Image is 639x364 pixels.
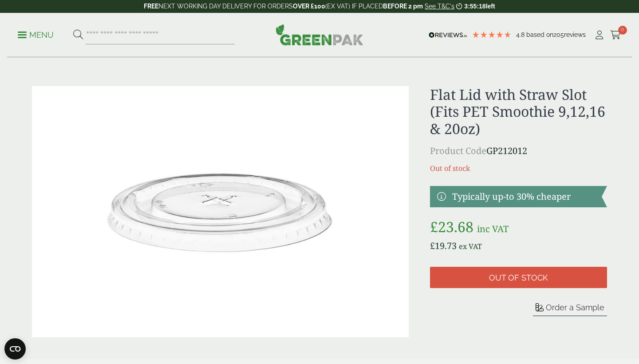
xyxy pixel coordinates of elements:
[533,302,607,316] button: Order a Sample
[610,31,621,40] i: Cart
[430,217,473,236] bdi: 23.68
[594,31,605,40] i: My Account
[429,32,467,38] img: REVIEWS.io
[144,3,158,10] strong: FREE
[459,241,482,251] span: ex VAT
[430,145,486,157] span: Product Code
[276,24,363,45] img: GreenPak Supplies
[18,30,54,39] a: Menu
[430,163,607,174] p: Out of stock
[430,240,435,252] span: £
[546,303,604,312] span: Order a Sample
[610,28,621,42] a: 0
[430,144,607,158] p: GP212012
[477,223,509,235] span: inc VAT
[618,26,627,35] span: 0
[464,3,485,10] span: 3:55:18
[430,217,438,236] span: £
[430,86,607,137] h1: Flat Lid with Straw Slot (Fits PET Smoothie 9,12,16 & 20oz)
[526,31,553,38] span: Based on
[293,3,325,10] strong: OVER £100
[486,3,495,10] span: left
[564,31,586,38] span: reviews
[4,338,26,360] button: Open CMP widget
[18,30,54,40] p: Menu
[489,273,548,283] span: Out of stock
[472,31,512,39] div: 4.79 Stars
[553,31,564,38] span: 205
[383,3,423,10] strong: BEFORE 2 pm
[425,3,454,10] a: See T&C's
[32,86,409,337] img: Flat Lid With Straw Slot (Fits PET 9,12,16 & 20oz) Single Sleeve 0
[430,240,457,252] bdi: 19.73
[516,31,526,38] span: 4.8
